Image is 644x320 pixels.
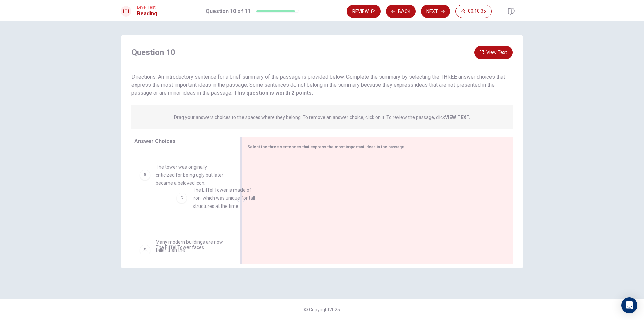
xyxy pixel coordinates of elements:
span: Select the three sentences that express the most important ideas in the passage. [247,145,406,149]
button: 00:10:35 [455,5,492,18]
button: Next [421,5,450,18]
strong: This question is worth 2 points. [232,90,313,96]
h1: Question 10 of 11 [206,7,251,15]
span: 00:10:35 [468,9,486,14]
p: Drag your answers choices to the spaces where they belong. To remove an answer choice, click on i... [174,115,470,120]
span: Answer Choices [134,138,176,144]
button: Review [347,5,381,18]
h4: Question 10 [131,47,175,58]
span: Level Test [137,5,157,10]
h1: Reading [137,10,157,18]
span: © Copyright 2025 [304,307,340,312]
button: View Text [474,46,513,59]
button: Back [386,5,416,18]
strong: VIEW TEXT. [445,115,470,120]
span: Directions: An introductory sentence for a brief summary of the passage is provided below. Comple... [131,74,505,96]
div: Open Intercom Messenger [621,297,637,313]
